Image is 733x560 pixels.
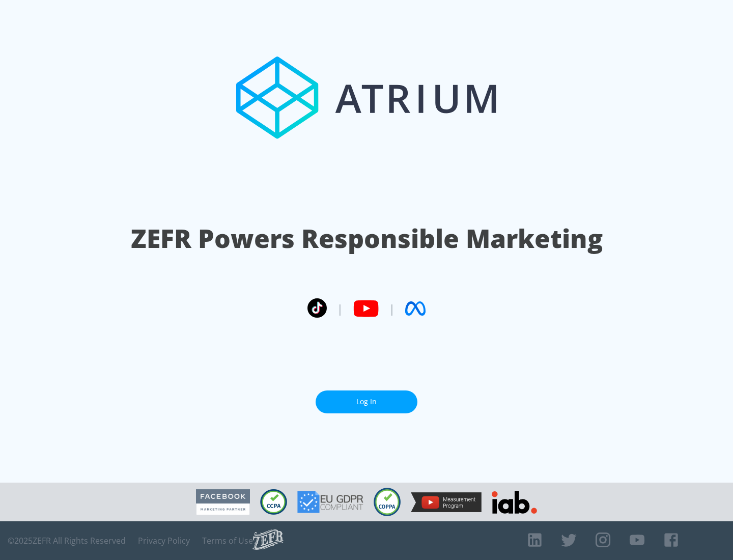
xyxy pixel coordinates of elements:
h1: ZEFR Powers Responsible Marketing [131,221,603,256]
img: GDPR Compliant [297,491,363,513]
span: | [389,301,395,316]
span: © 2025 ZEFR All Rights Reserved [8,536,126,546]
img: Facebook Marketing Partner [196,489,250,515]
span: | [337,301,343,316]
img: IAB [492,491,537,514]
img: YouTube Measurement Program [411,492,482,512]
a: Terms of Use [202,536,253,546]
img: CCPA Compliant [260,489,287,515]
a: Log In [316,390,417,413]
a: Privacy Policy [138,536,190,546]
img: COPPA Compliant [374,488,401,516]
